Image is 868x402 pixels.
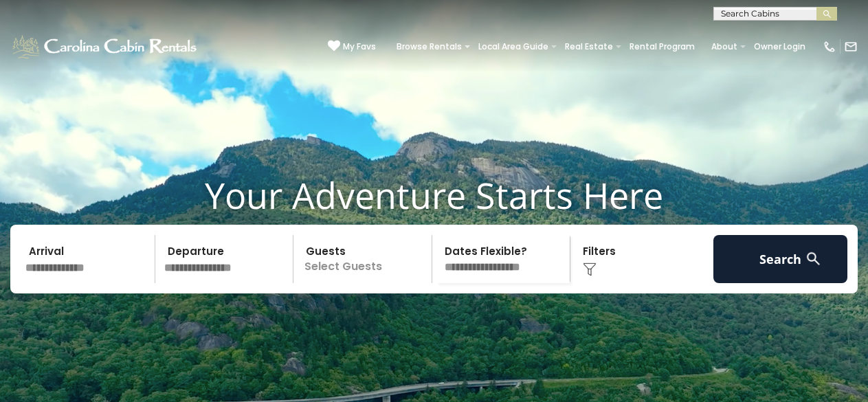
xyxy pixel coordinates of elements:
a: Owner Login [747,37,812,56]
h1: Your Adventure Starts Here [10,174,858,216]
button: Search [713,235,848,283]
img: search-regular-white.png [805,250,822,267]
a: My Favs [328,40,376,54]
a: Browse Rentals [390,37,469,56]
a: Rental Program [623,37,702,56]
a: About [704,37,744,56]
p: Select Guests [298,235,432,283]
a: Local Area Guide [471,37,555,56]
span: My Favs [343,41,376,53]
img: phone-regular-white.png [823,40,836,54]
img: filter--v1.png [583,263,597,276]
img: mail-regular-white.png [844,40,858,54]
a: Real Estate [558,37,620,56]
img: White-1-1-2.png [10,33,201,60]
